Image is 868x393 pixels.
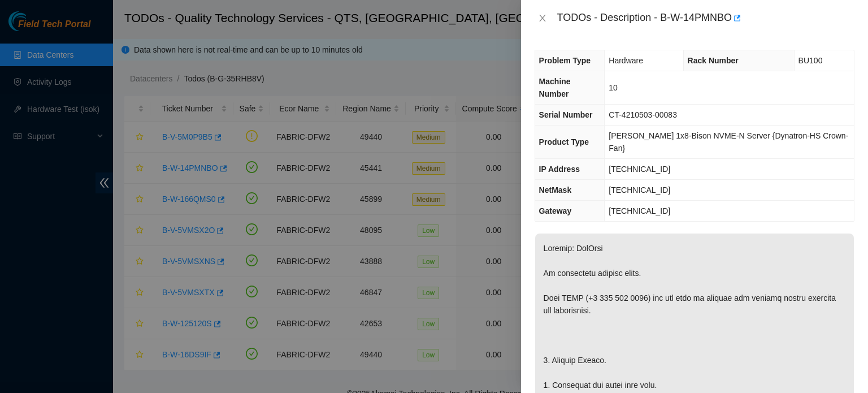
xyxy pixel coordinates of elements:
span: IP Address [539,165,580,174]
span: CT-4210503-00083 [609,110,677,119]
span: [TECHNICAL_ID] [609,165,670,174]
span: [TECHNICAL_ID] [609,206,670,215]
span: close [538,14,547,23]
span: Product Type [539,137,589,146]
span: Machine Number [539,77,571,98]
div: TODOs - Description - B-W-14PMNBO [557,9,854,27]
span: Serial Number [539,110,593,119]
span: [TECHNICAL_ID] [609,185,670,195]
span: Problem Type [539,56,591,65]
span: BU100 [798,56,823,65]
span: NetMask [539,185,572,195]
button: Close [535,13,550,24]
span: [PERSON_NAME] 1x8-Bison NVME-N Server {Dynatron-HS Crown-Fan} [609,131,848,153]
span: Gateway [539,206,572,215]
span: Hardware [609,56,643,65]
span: 10 [609,83,618,92]
span: Rack Number [688,56,739,65]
